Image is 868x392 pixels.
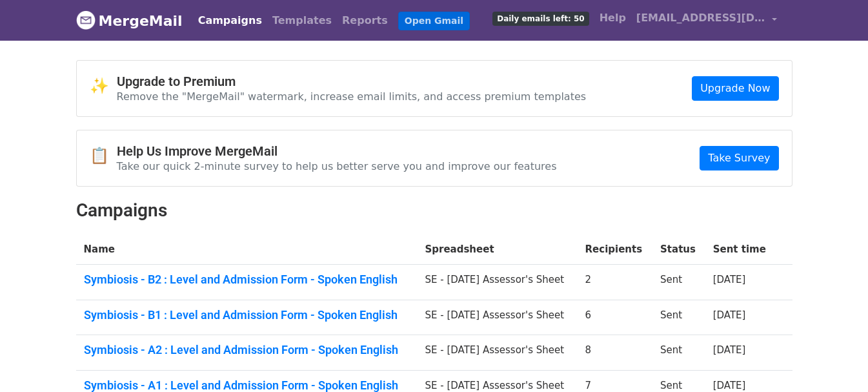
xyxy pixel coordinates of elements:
[594,5,631,31] a: Help
[652,265,705,300] td: Sent
[700,146,778,170] a: Take Survey
[84,308,410,322] a: Symbiosis - B1 : Level and Admission Form - Spoken English
[76,200,792,222] h2: Campaigns
[578,300,653,335] td: 6
[652,335,705,371] td: Sent
[337,8,393,34] a: Reports
[76,7,183,34] a: MergeMail
[713,380,746,391] a: [DATE]
[713,274,746,285] a: [DATE]
[578,335,653,371] td: 8
[117,143,557,159] h4: Help Us Improve MergeMail
[76,234,418,265] th: Name
[803,330,868,392] iframe: Chat Widget
[652,300,705,335] td: Sent
[417,265,577,300] td: SE - [DATE] Assessor's Sheet
[705,234,776,265] th: Sent time
[417,300,577,335] td: SE - [DATE] Assessor's Sheet
[578,265,653,300] td: 2
[417,335,577,371] td: SE - [DATE] Assessor's Sheet
[578,234,653,265] th: Recipients
[267,8,337,34] a: Templates
[84,343,410,357] a: Symbiosis - A2 : Level and Admission Form - Spoken English
[117,90,587,103] p: Remove the "MergeMail" watermark, increase email limits, and access premium templates
[713,344,746,356] a: [DATE]
[692,76,778,101] a: Upgrade Now
[90,147,117,165] span: 📋
[492,12,589,26] span: Daily emails left: 50
[117,160,557,173] p: Take our quick 2-minute survey to help us better serve you and improve our features
[713,309,746,321] a: [DATE]
[117,74,587,89] h4: Upgrade to Premium
[652,234,705,265] th: Status
[636,10,765,26] span: [EMAIL_ADDRESS][DOMAIN_NAME]
[487,5,594,31] a: Daily emails left: 50
[398,12,470,30] a: Open Gmail
[90,77,117,96] span: ✨
[84,273,410,287] a: Symbiosis - B2 : Level and Admission Form - Spoken English
[193,8,267,34] a: Campaigns
[76,10,96,30] img: MergeMail logo
[631,5,782,36] a: [EMAIL_ADDRESS][DOMAIN_NAME]
[417,234,577,265] th: Spreadsheet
